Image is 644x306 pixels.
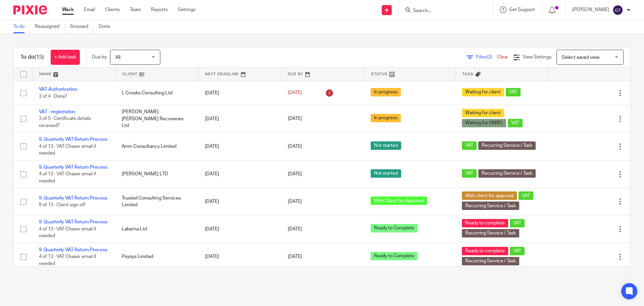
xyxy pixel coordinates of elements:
[509,7,535,12] span: Get Support
[487,55,492,59] span: (2)
[510,219,525,227] span: VAT
[462,88,504,96] span: Waiting for client
[288,172,302,177] span: [DATE]
[20,54,44,61] h1: To do
[39,94,67,99] span: 2 of 4 · Done?
[198,243,281,270] td: [DATE]
[478,169,536,178] span: Recurring Service / Task
[99,20,115,33] a: Done
[371,224,418,232] span: Ready to Complete
[462,202,519,210] span: Recurring Service / Task
[288,91,302,95] span: [DATE]
[288,227,302,231] span: [DATE]
[288,199,302,204] span: [DATE]
[105,6,120,13] a: Clients
[462,257,519,265] span: Recurring Service / Task
[62,6,74,13] a: Work
[572,6,609,13] p: [PERSON_NAME]
[523,55,551,59] span: View Settings
[371,169,401,178] span: Not started
[198,133,281,160] td: [DATE]
[412,8,473,14] input: Search
[476,55,497,59] span: Filter
[13,5,47,14] img: Pixie
[478,141,536,150] span: Recurring Service / Task
[198,160,281,188] td: [DATE]
[178,6,196,13] a: Settings
[371,252,418,260] span: Ready to Complete
[115,243,198,270] td: Psysys Limited
[506,88,521,96] span: VAT
[115,215,198,243] td: Laberna Ltd
[198,188,281,215] td: [DATE]
[462,72,474,76] span: Tags
[198,81,281,105] td: [DATE]
[84,6,95,13] a: Email
[39,87,77,92] a: VAT Authorization
[288,144,302,149] span: [DATE]
[39,203,85,207] span: 9 of 13 · Client sign off
[462,191,517,200] span: With client for approval
[151,6,168,13] a: Reports
[115,188,198,215] td: Trusted Consulting Services Limited
[39,254,96,266] span: 4 of 13 · VAT Chaser email if needed
[198,105,281,132] td: [DATE]
[462,119,506,127] span: Waiting for HMRC
[35,20,65,33] a: Reassigned
[371,141,401,150] span: Not started
[612,5,623,15] img: svg%3E
[92,54,107,60] p: Due by
[39,196,107,201] a: 9. Quarterly VAT Return Process
[115,105,198,132] td: [PERSON_NAME] [PERSON_NAME] Recoveries Ltd
[462,229,519,237] span: Recurring Service / Task
[462,169,477,178] span: VAT
[39,172,96,183] span: 4 of 13 · VAT Chaser email if needed
[508,119,523,127] span: VAT
[462,247,508,255] span: Ready to complete
[371,196,427,205] span: With Client for Approval
[51,50,80,65] a: + Add task
[462,109,504,117] span: Waiting for client
[39,227,96,238] span: 4 of 13 · VAT Chaser email if needed
[519,191,533,200] span: VAT
[562,55,599,60] span: Select saved view
[39,137,107,142] a: 9. Quarterly VAT Return Process
[115,55,120,60] span: All
[39,110,75,114] a: VAT - registration
[288,254,302,259] span: [DATE]
[462,141,477,150] span: VAT
[70,20,94,33] a: Snoozed
[115,160,198,188] td: [PERSON_NAME] LTD
[39,117,91,128] span: 3 of 5 · Certificate details received?
[371,114,401,122] span: In progress
[13,20,30,33] a: To do
[288,117,302,121] span: [DATE]
[371,88,401,96] span: In progress
[115,81,198,105] td: L Crooks Consulting Ltd
[39,144,96,156] span: 4 of 13 · VAT Chaser email if needed
[130,6,141,13] a: Team
[510,247,525,255] span: VAT
[115,133,198,160] td: Armr Consultancy Limited
[198,215,281,243] td: [DATE]
[497,55,508,59] a: Clear
[39,220,107,224] a: 9. Quarterly VAT Return Process
[39,165,107,170] a: 9. Quarterly VAT Return Process
[462,219,508,227] span: Ready to complete
[35,54,44,60] span: (15)
[39,248,107,252] a: 9. Quarterly VAT Return Process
